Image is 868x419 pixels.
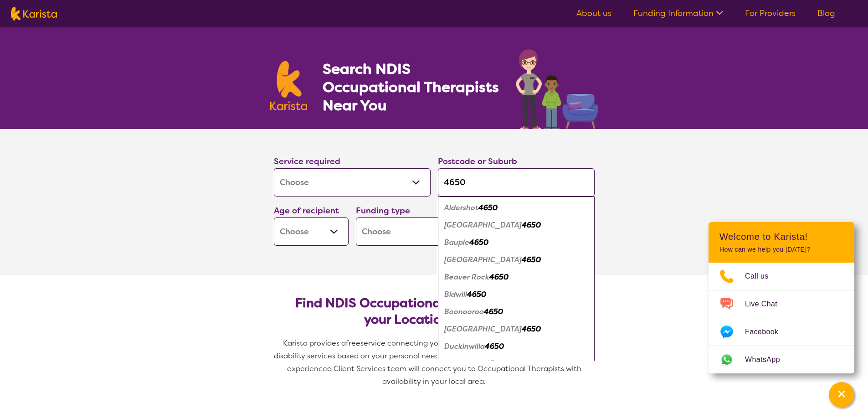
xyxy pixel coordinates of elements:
div: Bauple 4650 [442,234,590,251]
label: Funding type [356,205,410,216]
em: 4650 [480,359,499,368]
div: Antigua 4650 [442,217,590,234]
em: Dundathu [444,359,480,368]
em: Aldershot [444,203,478,212]
div: Beaver Rock 4650 [442,269,590,286]
div: Boonooroo 4650 [442,303,590,321]
span: Live Chat [745,297,788,311]
em: 4650 [522,324,541,334]
em: 4650 [484,307,503,316]
a: About us [576,8,611,19]
img: Karista logo [270,61,308,110]
h2: Welcome to Karista! [719,231,843,242]
a: Funding Information [633,8,723,19]
span: Call us [745,269,780,283]
div: Bauple Forest 4650 [442,251,590,269]
em: 4650 [469,238,488,247]
div: Dundathu 4650 [442,355,590,372]
img: Karista logo [11,7,57,21]
em: Bauple [444,238,469,247]
div: Aldershot 4650 [442,199,590,217]
input: Type [438,168,595,197]
em: Boonooroo [444,307,484,316]
em: [GEOGRAPHIC_DATA] [444,220,522,230]
em: 4650 [485,341,504,351]
em: [GEOGRAPHIC_DATA] [444,255,522,264]
label: Service required [274,156,340,167]
h1: Search NDIS Occupational Therapists Near You [323,60,500,114]
span: Facebook [745,325,789,339]
em: 4650 [467,290,486,299]
span: service connecting you with Occupational Therapists and other disability services based on your p... [274,338,596,386]
img: occupational-therapy [516,49,598,129]
a: Web link opens in a new tab. [709,346,854,373]
em: Bidwill [444,290,467,299]
ul: Choose channel [709,263,854,373]
em: 4650 [489,272,508,282]
label: Age of recipient [274,205,339,216]
em: Beaver Rock [444,272,489,282]
span: Karista provides a [283,338,346,348]
span: free [346,338,360,348]
a: Blog [817,8,835,19]
button: Channel Menu [829,382,854,408]
div: Boonooroo Plains 4650 [442,321,590,338]
a: For Providers [745,8,796,19]
label: Postcode or Suburb [438,156,517,167]
em: Duckinwilla [444,341,485,351]
em: 4650 [522,255,541,264]
div: Channel Menu [709,222,854,373]
div: Bidwill 4650 [442,286,590,303]
h2: Find NDIS Occupational Therapists based on your Location & Needs [281,295,587,328]
em: 4650 [522,220,541,230]
span: WhatsApp [745,353,791,367]
em: 4650 [478,203,498,212]
p: How can we help you [DATE]? [719,246,843,253]
div: Duckinwilla 4650 [442,338,590,355]
em: [GEOGRAPHIC_DATA] [444,324,522,334]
